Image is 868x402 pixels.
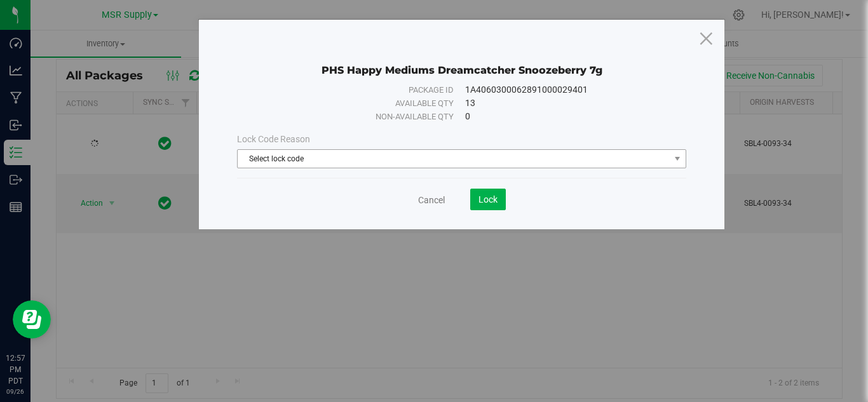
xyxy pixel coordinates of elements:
span: Select lock code [238,150,670,168]
div: Package ID [257,84,454,97]
div: PHS Happy Mediums Dreamcatcher Snoozeberry 7g [237,45,686,77]
div: 13 [465,97,667,110]
div: 0 [465,110,667,123]
span: Lock [478,194,498,204]
span: select [670,150,686,168]
a: Cancel [418,194,445,206]
div: Non-available qty [257,111,454,123]
button: Lock [470,189,506,210]
div: Available qty [257,97,454,110]
span: Lock Code Reason [237,134,310,144]
div: 1A4060300062891000029401 [465,83,667,97]
iframe: Resource center [13,300,51,338]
